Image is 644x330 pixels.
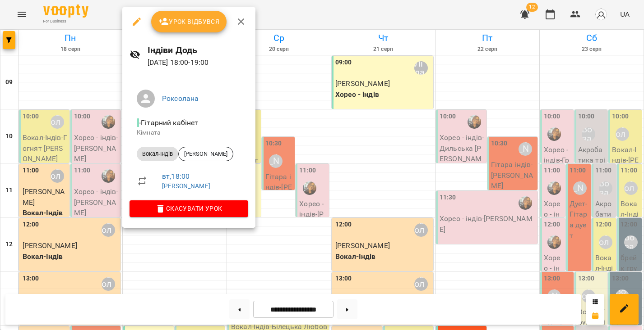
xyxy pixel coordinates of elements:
span: [PERSON_NAME] [179,150,233,158]
button: Урок відбувся [151,11,227,32]
a: [PERSON_NAME] [162,182,210,190]
span: Скасувати Урок [137,203,241,214]
a: Роксолана [162,94,199,103]
span: Урок відбувся [158,16,220,27]
div: [PERSON_NAME] [178,147,233,161]
p: Кімната [137,128,241,137]
span: Вокал-Індів [137,150,178,158]
button: Скасувати Урок [130,200,248,217]
span: - Гітарний кабінет [137,118,200,127]
a: вт , 18:00 [162,172,190,181]
h6: Індіви Додь [148,43,248,57]
p: [DATE] 18:00 - 19:00 [148,57,248,68]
